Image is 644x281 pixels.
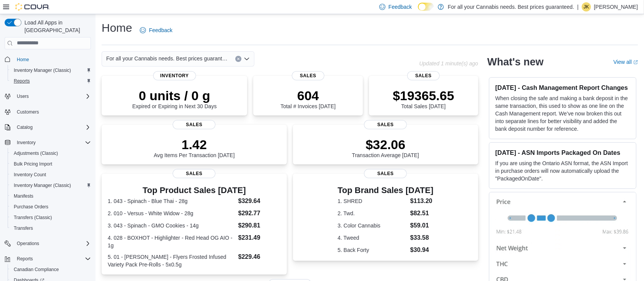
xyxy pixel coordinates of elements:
[393,88,454,109] div: Total Sales [DATE]
[14,182,71,188] span: Inventory Manager (Classic)
[633,60,638,65] svg: External link
[154,137,235,152] p: 1.42
[11,66,91,75] span: Inventory Manager (Classic)
[280,88,335,103] p: 604
[410,233,434,242] dd: $33.58
[149,26,172,34] span: Feedback
[14,138,91,147] span: Inventory
[407,71,440,80] span: Sales
[11,181,74,190] a: Inventory Manager (Classic)
[11,159,91,169] span: Bulk Pricing Import
[11,265,62,274] a: Canadian Compliance
[238,233,281,242] dd: $231.49
[352,137,419,158] div: Transaction Average [DATE]
[14,214,52,221] span: Transfers (Classic)
[2,106,94,117] button: Customers
[11,202,52,211] a: Purchase Orders
[8,212,94,223] button: Transfers (Classic)
[11,224,36,233] a: Transfers
[419,60,478,67] p: Updated 1 minute(s) ago
[108,234,235,249] dt: 4. 028 - BOXHOT - Highlighter - Red Head OG AIO - 1g
[11,149,61,158] a: Adjustments (Classic)
[14,138,39,147] button: Inventory
[594,2,638,11] p: [PERSON_NAME]
[410,197,434,206] dd: $113.20
[17,109,39,115] span: Customers
[393,88,454,103] p: $19365.65
[8,223,94,234] button: Transfers
[2,122,94,133] button: Catalog
[137,23,175,38] a: Feedback
[448,2,574,11] p: For all your Cannabis needs. Best prices guaranteed.
[154,137,235,158] div: Avg Items Per Transaction [DATE]
[14,107,91,117] span: Customers
[106,54,228,63] span: For all your Cannabis needs. Best prices guaranteed.
[11,192,36,201] a: Manifests
[17,93,29,99] span: Users
[582,2,591,11] div: Jennifer Kinzie
[173,120,215,129] span: Sales
[495,94,630,133] p: When closing the safe and making a bank deposit in the same transaction, this used to show as one...
[14,92,32,101] button: Users
[238,209,281,218] dd: $292.77
[14,254,36,263] button: Reports
[352,137,419,152] p: $32.06
[410,209,434,218] dd: $82.51
[108,222,235,229] dt: 3. 043 - Spinach - GMO Cookies - 14g
[11,149,91,158] span: Adjustments (Classic)
[8,169,94,180] button: Inventory Count
[2,91,94,102] button: Users
[14,193,33,199] span: Manifests
[108,186,281,195] h3: Top Product Sales [DATE]
[15,3,50,11] img: Cova
[8,159,94,169] button: Bulk Pricing Import
[8,191,94,201] button: Manifests
[8,201,94,212] button: Purchase Orders
[2,253,94,264] button: Reports
[102,20,132,36] h1: Home
[14,55,32,64] a: Home
[8,65,94,76] button: Inventory Manager (Classic)
[14,239,91,248] span: Operations
[108,253,235,268] dt: 5. 01 - [PERSON_NAME] - Flyers Frosted Infused Variety Pack Pre-Rolls - 5x0.5g
[17,256,33,262] span: Reports
[17,240,39,247] span: Operations
[238,221,281,230] dd: $290.81
[14,123,36,132] button: Catalog
[153,71,196,80] span: Inventory
[238,197,281,206] dd: $329.64
[11,159,55,169] a: Bulk Pricing Import
[17,57,29,63] span: Home
[14,254,91,263] span: Reports
[11,192,91,201] span: Manifests
[14,172,46,178] span: Inventory Count
[11,224,91,233] span: Transfers
[8,264,94,275] button: Canadian Compliance
[17,140,36,146] span: Inventory
[244,56,250,62] button: Open list of options
[2,238,94,249] button: Operations
[584,2,589,11] span: JK
[8,180,94,191] button: Inventory Manager (Classic)
[338,246,407,254] dt: 5. Back Forty
[108,197,235,205] dt: 1. 043 - Spinach - Blue Thai - 28g
[11,213,55,222] a: Transfers (Classic)
[2,137,94,148] button: Inventory
[2,54,94,65] button: Home
[21,19,91,34] span: Load All Apps in [GEOGRAPHIC_DATA]
[8,76,94,86] button: Reports
[11,170,91,179] span: Inventory Count
[14,67,71,73] span: Inventory Manager (Classic)
[11,202,91,211] span: Purchase Orders
[235,56,241,62] button: Clear input
[8,148,94,159] button: Adjustments (Classic)
[11,76,91,86] span: Reports
[14,92,91,101] span: Users
[17,124,32,130] span: Catalog
[495,159,630,182] p: If you are using the Ontario ASN format, the ASN Import in purchase orders will now automatically...
[11,170,49,179] a: Inventory Count
[487,56,544,68] h2: What's new
[14,123,91,132] span: Catalog
[14,204,49,210] span: Purchase Orders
